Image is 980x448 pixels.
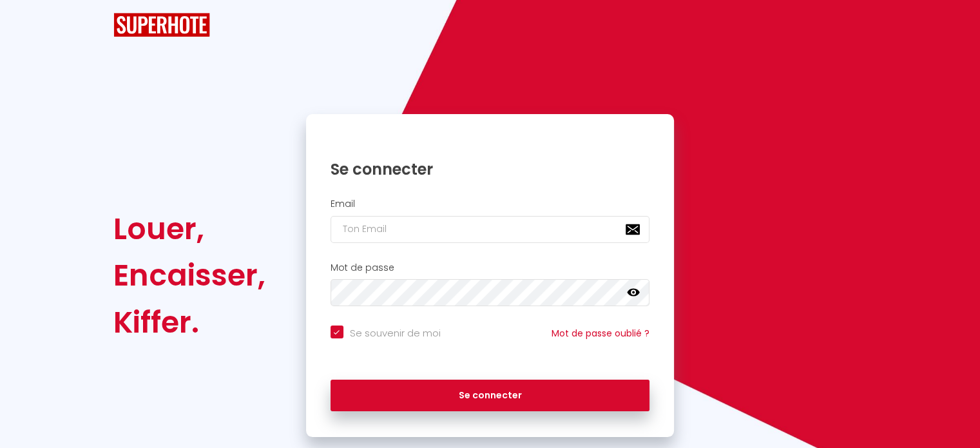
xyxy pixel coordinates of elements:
div: Encaisser, [113,252,265,298]
img: SuperHote logo [113,13,210,37]
a: Mot de passe oublié ? [552,327,649,340]
input: Ton Email [331,216,650,243]
h1: Se connecter [331,159,650,179]
h2: Mot de passe [331,262,650,273]
button: Se connecter [331,380,650,412]
div: Kiffer. [113,299,265,346]
div: Louer, [113,206,265,252]
h2: Email [331,199,650,209]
